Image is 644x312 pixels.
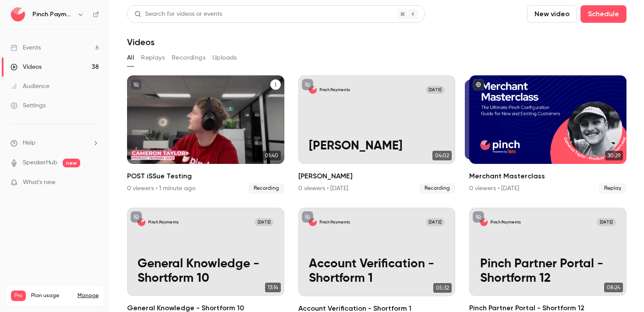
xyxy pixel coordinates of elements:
[31,292,72,299] span: Plan usage
[426,218,445,226] span: [DATE]
[131,211,142,223] button: unpublished
[134,10,222,19] div: Search for videos or events
[255,218,274,226] span: [DATE]
[298,75,456,194] li: Anna Refund
[127,184,195,193] div: 0 viewers • 1 minute ago
[127,75,284,194] a: 01:40POST iSSue Testing0 viewers • 1 minute agoRecording
[298,184,348,193] div: 0 viewers • [DATE]
[23,178,56,187] span: What's new
[432,151,452,160] span: 04:02
[127,75,284,194] li: POST iSSue Testing
[473,211,484,223] button: unpublished
[11,43,41,52] div: Events
[248,183,284,194] span: Recording
[604,283,623,292] span: 08:24
[597,218,616,226] span: [DATE]
[88,179,99,187] iframe: Noticeable Trigger
[23,138,35,148] span: Help
[23,158,57,167] a: SpeakerHub
[127,51,134,65] button: All
[469,75,626,194] li: Merchant Masterclass
[605,151,623,160] span: 30:29
[599,183,626,194] span: Replay
[527,5,577,23] button: New video
[78,292,99,299] a: Manage
[11,101,46,110] div: Settings
[433,283,452,293] span: 05:32
[131,79,142,90] button: unpublished
[473,79,484,90] button: published
[419,183,455,194] span: Recording
[302,79,313,90] button: unpublished
[298,75,456,194] a: Anna RefundPinch Payments[DATE][PERSON_NAME]04:02[PERSON_NAME]0 viewers • [DATE]Recording
[138,257,273,285] p: General Knowledge - Shortform 10
[262,151,281,160] span: 01:40
[148,220,179,225] p: Pinch Payments
[265,283,281,292] span: 13:14
[302,211,313,223] button: unpublished
[11,291,26,301] span: Pro
[32,10,74,19] h6: Pinch Payments
[127,5,626,307] section: Videos
[469,171,626,181] h2: Merchant Masterclass
[63,159,80,167] span: new
[212,51,237,65] button: Uploads
[580,5,626,23] button: Schedule
[309,139,445,153] p: [PERSON_NAME]
[469,184,519,193] div: 0 viewers • [DATE]
[11,7,25,21] img: Pinch Payments
[11,63,42,71] div: Videos
[11,82,50,91] div: Audience
[172,51,205,65] button: Recordings
[319,87,350,92] p: Pinch Payments
[469,75,626,194] a: 30:2930:29Merchant Masterclass0 viewers • [DATE]Replay
[127,171,284,181] h2: POST iSSue Testing
[480,257,616,285] p: Pinch Partner Portal - Shortform 12
[426,86,445,94] span: [DATE]
[309,257,445,285] p: Account Verification - Shortform 1
[141,51,165,65] button: Replays
[127,37,155,47] h1: Videos
[298,171,456,181] h2: [PERSON_NAME]
[11,138,99,148] li: help-dropdown-opener
[490,220,521,225] p: Pinch Payments
[319,220,350,225] p: Pinch Payments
